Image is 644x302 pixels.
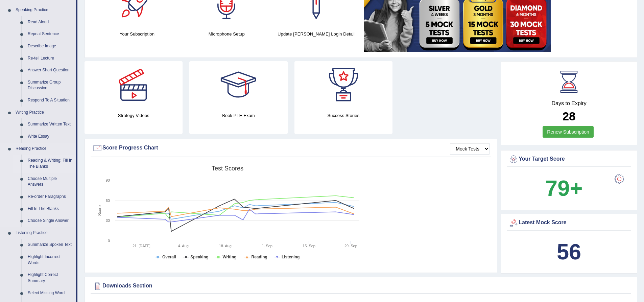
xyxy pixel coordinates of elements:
[25,191,76,203] a: Re-order Paragraphs
[162,255,176,259] tspan: Overall
[222,255,236,259] tspan: Writing
[178,244,189,248] tspan: 4. Aug
[108,239,110,243] text: 0
[25,94,76,107] a: Respond To A Situation
[275,30,358,38] h4: Update [PERSON_NAME] Login Detail
[25,40,76,52] a: Describe Image
[344,244,357,248] tspan: 29. Sep
[508,154,629,164] div: Your Target Score
[252,255,267,259] tspan: Reading
[25,64,76,76] a: Answer Short Question
[106,199,110,203] text: 60
[25,251,76,269] a: Highlight Incorrect Words
[25,52,76,65] a: Re-tell Lecture
[25,173,76,191] a: Choose Multiple Answers
[97,205,102,216] tspan: Score
[262,244,272,248] tspan: 1. Sep
[25,28,76,40] a: Repeat Sentence
[190,255,208,259] tspan: Speaking
[25,269,76,287] a: Highlight Correct Summary
[133,244,150,248] tspan: 21. [DATE]
[25,203,76,215] a: Fill In The Blanks
[106,178,110,182] text: 90
[92,281,629,291] div: Downloads Section
[13,4,76,16] a: Speaking Practice
[25,131,76,143] a: Write Essay
[13,143,76,155] a: Reading Practice
[13,107,76,119] a: Writing Practice
[25,16,76,28] a: Read Aloud
[85,112,183,119] h4: Strategy Videos
[25,76,76,94] a: Summarize Group Discussion
[508,100,629,107] h4: Days to Expiry
[25,155,76,172] a: Reading & Writing: Fill In The Blanks
[282,255,300,259] tspan: Listening
[25,287,76,299] a: Select Missing Word
[508,218,629,228] div: Latest Mock Score
[557,239,581,264] b: 56
[303,244,315,248] tspan: 15. Sep
[212,165,243,172] tspan: Test scores
[543,126,594,138] a: Renew Subscription
[563,110,576,123] b: 28
[545,176,582,201] b: 79+
[185,30,268,38] h4: Microphone Setup
[189,112,287,119] h4: Book PTE Exam
[25,118,76,131] a: Summarize Written Text
[96,30,178,38] h4: Your Subscription
[106,218,110,223] text: 30
[294,112,392,119] h4: Success Stories
[25,215,76,227] a: Choose Single Answer
[13,227,76,239] a: Listening Practice
[219,244,232,248] tspan: 18. Aug
[92,143,490,153] div: Score Progress Chart
[25,239,76,251] a: Summarize Spoken Text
